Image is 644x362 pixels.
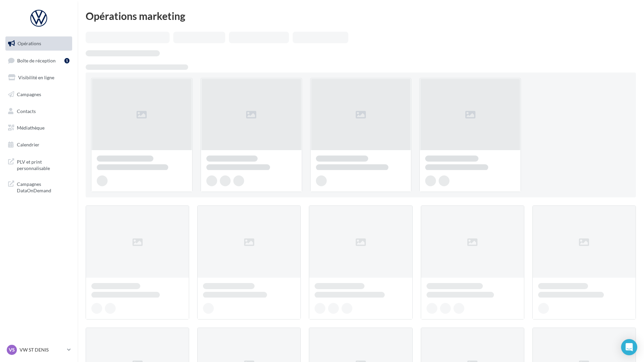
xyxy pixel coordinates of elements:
div: Open Intercom Messenger [621,339,637,355]
a: PLV et print personnalisable [4,155,74,174]
a: VS VW ST DENIS [5,343,72,356]
span: Calendrier [17,142,39,147]
div: Opérations marketing [86,11,636,21]
span: Contacts [17,108,36,114]
a: Opérations [4,36,74,51]
span: Boîte de réception [17,57,56,63]
span: Médiathèque [17,125,45,131]
span: PLV et print personnalisable [17,157,69,172]
a: Médiathèque [4,121,74,135]
div: 1 [64,58,69,63]
a: Calendrier [4,138,74,152]
span: Opérations [18,40,41,46]
a: Visibilité en ligne [4,71,74,85]
p: VW ST DENIS [20,346,64,353]
span: VS [9,346,15,353]
span: Campagnes [17,91,41,97]
span: Campagnes DataOnDemand [17,179,69,194]
a: Campagnes [4,87,74,102]
a: Contacts [4,104,74,118]
a: Boîte de réception1 [4,53,74,68]
a: Campagnes DataOnDemand [4,177,74,197]
span: Visibilité en ligne [18,75,54,80]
